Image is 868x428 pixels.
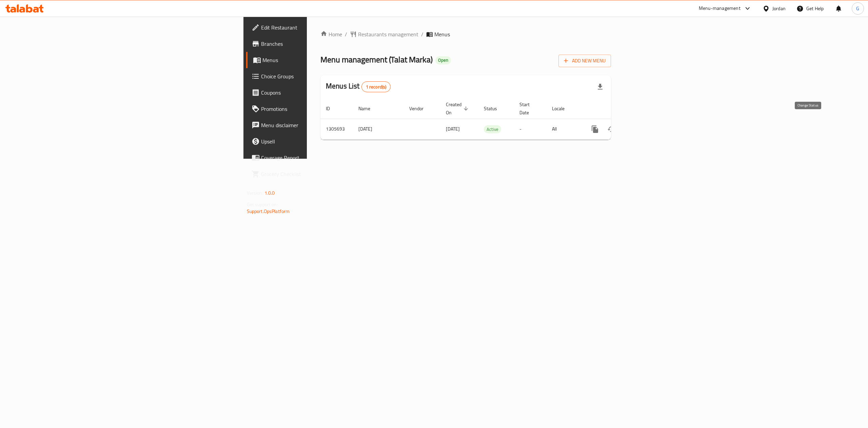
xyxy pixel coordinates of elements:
[261,137,383,145] span: Upsell
[246,166,389,182] a: Grocery Checklist
[264,189,275,197] span: 1.0.0
[261,23,383,32] span: Edit Restaurant
[246,150,389,166] a: Coverage Report
[514,119,547,139] td: -
[361,81,391,92] div: Total records count
[484,104,506,113] span: Status
[856,5,859,12] span: G
[519,100,538,117] span: Start Date
[320,30,611,38] nav: breadcrumb
[261,170,383,178] span: Grocery Checklist
[772,5,786,12] div: Jordan
[409,104,432,113] span: Vendor
[587,121,603,137] button: more
[261,121,383,129] span: Menu disclaimer
[326,104,339,113] span: ID
[247,207,290,216] a: Support.OpsPlatform
[358,104,379,113] span: Name
[247,189,263,197] span: Version:
[246,68,389,84] a: Choice Groups
[484,125,501,133] span: Active
[362,84,391,90] span: 1 record(s)
[446,124,460,133] span: [DATE]
[558,55,611,67] button: Add New Menu
[435,57,451,63] span: Open
[592,79,608,95] div: Export file
[320,98,657,140] table: enhanced table
[446,100,470,117] span: Created On
[246,36,389,52] a: Branches
[261,105,383,113] span: Promotions
[246,101,389,117] a: Promotions
[421,30,423,38] li: /
[261,154,383,162] span: Coverage Report
[262,56,383,64] span: Menus
[246,19,389,36] a: Edit Restaurant
[326,81,391,92] h2: Menus List
[246,133,389,150] a: Upsell
[246,52,389,68] a: Menus
[581,98,657,119] th: Actions
[699,4,741,13] div: Menu-management
[435,56,451,64] div: Open
[246,117,389,133] a: Menu disclaimer
[434,30,450,38] span: Menus
[247,200,278,209] span: Get support on:
[547,119,581,139] td: All
[261,40,383,48] span: Branches
[552,104,573,113] span: Locale
[261,72,383,80] span: Choice Groups
[261,89,383,97] span: Coupons
[246,84,389,101] a: Coupons
[564,57,606,65] span: Add New Menu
